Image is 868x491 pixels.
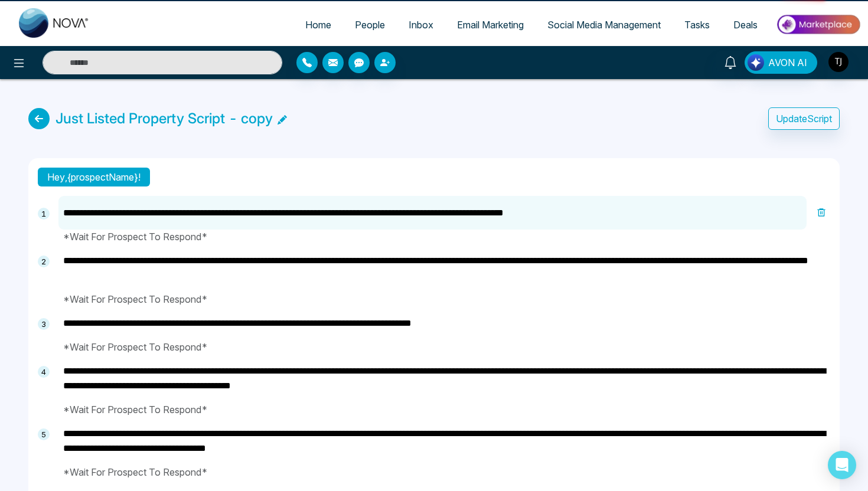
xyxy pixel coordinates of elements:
span: Tasks [684,19,710,31]
button: AVON AI [745,51,817,74]
a: Tasks [673,14,722,36]
div: Open Intercom Messenger [828,451,856,479]
p: *Wait For Prospect To Respond* [58,292,830,306]
img: Nova CRM Logo [19,8,90,38]
a: Deals [722,14,769,36]
span: Email Marketing [457,19,524,31]
img: User Avatar [828,52,849,72]
a: People [343,14,397,36]
span: People [355,19,385,31]
p: *Wait For Prospect To Respond* [58,402,830,417]
a: Home [293,14,343,36]
p: *Wait For Prospect To Respond* [58,465,830,479]
span: Home [305,19,331,31]
div: Just Listed Property Script - copy [56,108,273,129]
span: AVON AI [768,55,807,70]
p: *Wait For Prospect To Respond* [58,230,830,244]
img: Market-place.gif [775,11,861,38]
p: *Wait For Prospect To Respond* [58,340,830,354]
span: Social Media Management [547,19,661,31]
a: Inbox [397,14,445,36]
div: Hey, {prospectName}! [38,168,150,186]
span: Deals [733,19,758,31]
img: Lead Flow [748,54,764,71]
a: Email Marketing [445,14,536,36]
button: UpdateScript [768,107,840,130]
a: Social Media Management [536,14,673,36]
span: Inbox [409,19,433,31]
